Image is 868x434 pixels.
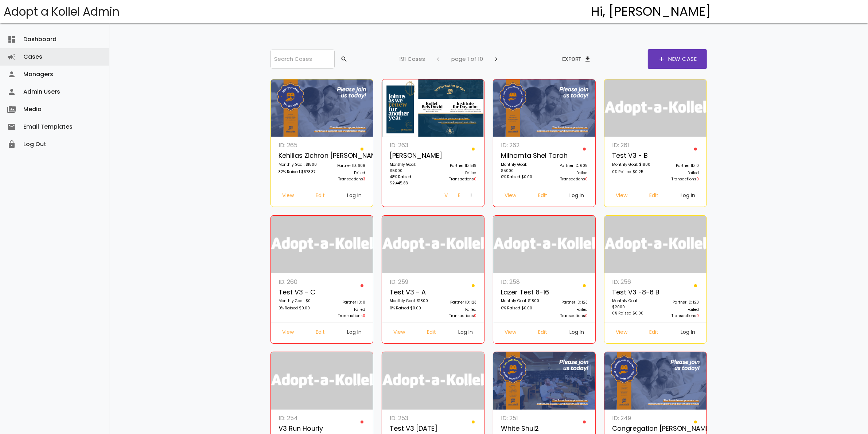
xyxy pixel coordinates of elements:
[363,176,365,182] span: 3
[451,54,483,64] p: page 1 of 10
[271,79,373,137] img: MnsSBcA6lZ.y5WEhTf2vm.jpg
[279,298,318,305] p: Monthly Goal: $0
[612,161,651,169] p: Monthly Goal: $1800
[439,190,452,203] a: View
[390,305,429,312] p: 0% Raised $0.00
[279,287,318,298] p: Test v3 - c
[608,140,655,186] a: ID: 261 Test v3 - B Monthly Goal: $1800 0% Raised $0.25
[499,327,522,340] a: View
[612,169,651,176] p: 0% Raised $0.25
[465,190,479,203] a: Log In
[644,327,665,340] a: Edit
[499,190,522,203] a: View
[275,277,322,322] a: ID: 260 Test v3 - c Monthly Goal: $0 0% Raised $0.00
[501,413,540,423] p: ID: 251
[271,216,373,273] img: logonobg.png
[279,150,318,161] p: Kehillas Zichron [PERSON_NAME] of [GEOGRAPHIC_DATA]
[390,277,429,287] p: ID: 259
[612,413,651,423] p: ID: 249
[501,161,540,174] p: Monthly Goal: $5000
[610,327,633,340] a: View
[658,49,665,69] span: add
[585,313,588,318] span: 0
[399,54,425,64] p: 191 Cases
[648,49,707,69] a: addNew Case
[326,170,365,182] p: Failed Transactions
[7,83,16,101] i: person
[604,216,707,273] img: logonobg.png
[386,140,433,190] a: ID: 263 [PERSON_NAME] Monthly Goal: $5000 48% Raised $2,445.83
[548,170,588,182] p: Failed Transactions
[322,277,369,322] a: Partner ID: 0 Failed Transactions0
[612,298,651,310] p: Monthly Goal: $2000
[386,277,433,322] a: ID: 259 Test v3 - A Monthly Goal: $1800 0% Raised $0.00
[585,176,588,182] span: 0
[7,66,16,83] i: person
[612,287,651,298] p: Test v3 -8-6 B
[310,327,331,340] a: Edit
[279,169,318,176] p: 32% Raised $578.37
[326,163,365,170] p: Partner ID: 609
[501,305,540,312] p: 0% Raised $0.00
[390,161,429,174] p: Monthly Goal: $5000
[659,299,699,306] p: Partner ID: 123
[544,277,592,322] a: Partner ID: 123 Failed Transactions0
[501,298,540,305] p: Monthly Goal: $1800
[501,140,540,150] p: ID: 262
[564,190,590,203] a: Log In
[437,170,476,182] p: Failed Transactions
[437,299,476,306] p: Partner ID: 123
[275,140,322,186] a: ID: 265 Kehillas Zichron [PERSON_NAME] of [GEOGRAPHIC_DATA] Monthly Goal: $1800 32% Raised $578.37
[556,52,597,66] button: Exportfile_download
[604,352,707,410] img: nqT0rzcf2C.M5AQECmsOx.jpg
[276,327,300,340] a: View
[7,101,16,118] i: perm_media
[493,352,596,410] img: 6GPLfb0Mk4.zBtvR2DLF4.png
[340,52,348,66] span: search
[612,277,651,287] p: ID: 256
[659,306,699,319] p: Failed Transactions
[437,306,476,319] p: Failed Transactions
[452,190,465,203] a: Edit
[612,150,651,161] p: Test v3 - B
[7,136,16,153] i: lock
[326,306,365,319] p: Failed Transactions
[474,313,476,318] span: 0
[322,140,369,186] a: Partner ID: 609 Failed Transactions3
[474,176,476,182] span: 0
[433,140,480,186] a: Partner ID: 519 Failed Transactions0
[390,298,429,305] p: Monthly Goal: $1800
[533,190,553,203] a: Edit
[696,313,699,318] span: 0
[433,277,480,322] a: Partner ID: 123 Failed Transactions0
[335,52,352,66] button: search
[584,52,591,66] span: file_download
[604,79,707,137] img: logonobg.png
[382,352,484,410] img: logonobg.png
[655,140,703,186] a: Partner ID: 0 Failed Transactions0
[382,216,484,273] img: logonobg.png
[501,150,540,161] p: Milhamta Shel Torah
[390,150,429,161] p: [PERSON_NAME]
[655,277,703,322] a: Partner ID: 123 Failed Transactions0
[279,140,318,150] p: ID: 265
[501,287,540,298] p: Lazer Test 8-16
[341,327,367,340] a: Log In
[659,170,699,182] p: Failed Transactions
[659,163,699,170] p: Partner ID: 0
[501,277,540,287] p: ID: 258
[493,52,500,66] span: chevron_right
[493,216,596,273] img: logonobg.png
[548,163,588,170] p: Partner ID: 608
[279,305,318,312] p: 0% Raised $0.00
[363,313,365,318] span: 0
[591,5,711,19] h4: Hi, [PERSON_NAME]
[696,176,699,182] span: 0
[533,327,553,340] a: Edit
[548,299,588,306] p: Partner ID: 123
[501,174,540,181] p: 0% Raised $0.00
[279,413,318,423] p: ID: 254
[497,140,544,186] a: ID: 262 Milhamta Shel Torah Monthly Goal: $5000 0% Raised $0.00
[7,118,16,136] i: email
[644,190,665,203] a: Edit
